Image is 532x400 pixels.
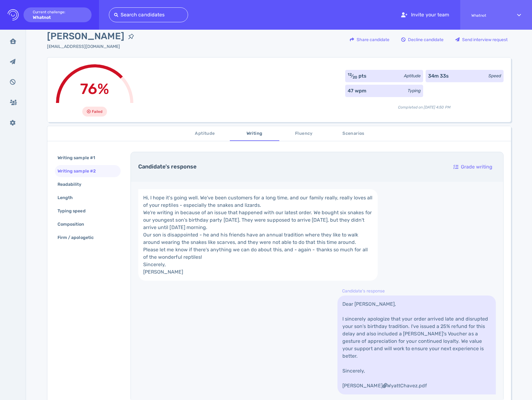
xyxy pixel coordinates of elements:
div: Completed on [DATE] 4:50 PM [345,100,504,110]
button: Grade writing [450,160,496,174]
span: Fluency [283,130,325,138]
sub: 20 [353,75,357,79]
h4: Candidate's response [138,164,443,170]
div: Firm / apologetic [56,233,101,242]
div: Speed [488,73,501,79]
sup: 12 [348,72,352,77]
button: Share candidate [346,32,393,47]
div: Writing sample #1 [56,153,102,162]
span: Failed [92,108,102,115]
div: Composition [56,220,92,229]
span: Writing [234,130,276,138]
div: Length [56,193,80,202]
div: Readability [56,180,89,189]
span: [PERSON_NAME] [47,29,124,43]
button: Decline candidate [398,32,447,47]
div: Aptitude [404,73,421,79]
div: 47 wpm [348,87,366,95]
div: Grade writing [450,160,496,174]
span: Scenarios [332,130,375,138]
div: Decline candidate [398,32,447,47]
a: Dear [PERSON_NAME], I sincerely apologize that your order arrived late and disrupted your son's b... [337,296,496,394]
a: Hi, I hope it's going well. We've been customers for a long time, and our family really, really l... [138,189,378,281]
span: 76% [80,80,109,98]
div: Typing [408,87,421,94]
div: Typing speed [56,206,93,215]
div: Click to copy the email address [47,43,138,50]
button: Send interview request [452,32,511,47]
div: 34m 33s [428,72,449,80]
div: Send interview request [452,32,511,47]
div: Writing sample #2 [56,167,103,176]
span: Whatnot [471,13,506,18]
span: Aptitude [184,130,226,138]
div: ⁄ pts [348,72,367,80]
div: Share candidate [347,32,393,47]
